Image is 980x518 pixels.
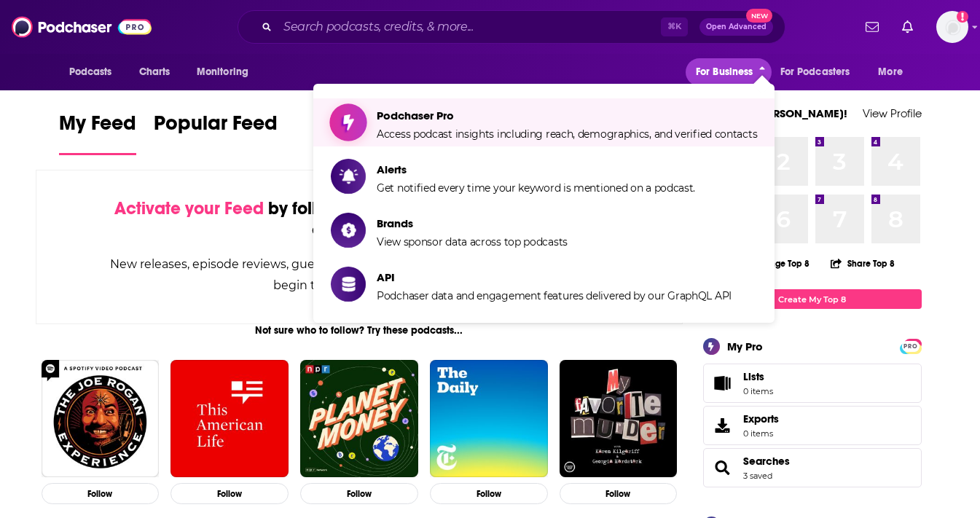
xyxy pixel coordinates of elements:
[377,216,568,230] span: Brands
[743,370,764,383] span: Lists
[860,15,885,39] a: Show notifications dropdown
[957,11,968,23] svg: Add a profile image
[699,18,773,36] button: Open AdvancedNew
[42,483,160,504] button: Follow
[278,15,661,39] input: Search podcasts, credits, & more...
[896,15,919,39] a: Show notifications dropdown
[430,360,548,478] img: The Daily
[727,340,763,353] div: My Pro
[114,197,264,219] span: Activate your Feed
[771,58,871,86] button: open menu
[377,270,732,284] span: API
[868,58,921,86] button: open menu
[746,9,772,23] span: New
[377,109,757,122] span: Podchaser Pro
[109,254,610,296] div: New releases, episode reviews, guest credits, and personalized recommendations will begin to appe...
[661,17,688,36] span: ⌘ K
[560,483,678,504] button: Follow
[377,127,757,141] span: Access podcast insights including reach, demographics, and verified contacts
[42,360,160,478] img: The Joe Rogan Experience
[743,370,773,383] span: Lists
[377,162,695,176] span: Alerts
[377,181,695,195] span: Get notified every time your keyword is mentioned on a podcast.
[238,10,785,44] div: Search podcasts, credits, & more...
[743,471,772,481] a: 3 saved
[69,62,112,82] span: Podcasts
[743,428,779,439] span: 0 items
[902,340,920,351] a: PRO
[703,448,922,487] span: Searches
[170,360,289,478] img: This American Life
[197,62,248,82] span: Monitoring
[170,483,289,504] button: Follow
[139,62,170,82] span: Charts
[130,58,179,86] a: Charts
[743,455,790,468] a: Searches
[154,111,278,144] span: Popular Feed
[743,386,773,396] span: 0 items
[36,324,683,337] div: Not sure who to follow? Try these podcasts...
[377,235,568,248] span: View sponsor data across top podcasts
[936,11,968,43] img: User Profile
[863,106,922,120] a: View Profile
[936,11,968,43] button: Show profile menu
[780,62,850,82] span: For Podcasters
[560,360,678,478] img: My Favorite Murder with Karen Kilgariff and Georgia Hardstark
[706,23,767,31] span: Open Advanced
[109,198,610,240] div: by following Podcasts, Creators, Lists, and other Users!
[902,341,920,352] span: PRO
[686,58,772,86] button: close menu
[708,415,737,436] span: Exports
[300,360,418,478] img: Planet Money
[59,111,136,155] a: My Feed
[708,458,737,478] a: Searches
[703,406,922,445] a: Exports
[703,106,847,120] a: Welcome [PERSON_NAME]!
[936,11,968,43] span: Logged in as raevotta
[430,483,548,504] button: Follow
[878,62,903,82] span: More
[830,249,895,278] button: Share Top 8
[696,62,753,82] span: For Business
[59,58,131,86] button: open menu
[743,412,779,425] span: Exports
[377,289,732,302] span: Podchaser data and engagement features delivered by our GraphQL API
[59,111,136,144] span: My Feed
[703,289,922,309] a: Create My Top 8
[154,111,278,155] a: Popular Feed
[708,373,737,393] span: Lists
[300,483,418,504] button: Follow
[187,58,267,86] button: open menu
[703,364,922,403] a: Lists
[12,13,152,41] img: Podchaser - Follow, Share and Rate Podcasts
